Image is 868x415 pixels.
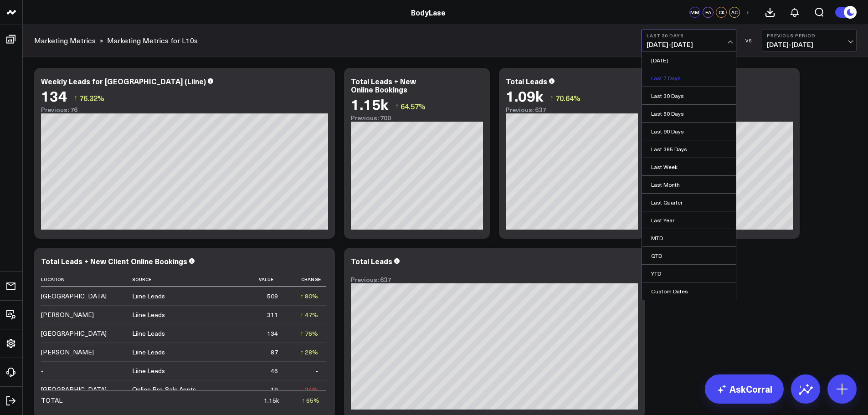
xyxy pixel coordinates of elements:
div: Total Leads + New Client Online Bookings [41,256,187,266]
div: VS [741,38,757,43]
div: 1.15k [264,396,279,405]
a: Marketing Metrics for L10s [107,36,198,46]
a: Last 60 Days [642,105,736,122]
div: [PERSON_NAME] [41,348,94,357]
button: Previous Period[DATE]-[DATE] [762,30,857,51]
a: Last 30 Days [642,87,736,104]
div: Previous: 637 [351,276,638,283]
a: Marketing Metrics [34,36,96,46]
div: [GEOGRAPHIC_DATA] [41,385,107,394]
a: Last 7 Days [642,69,736,87]
div: 509 [267,292,278,301]
a: MTD [642,229,736,246]
span: [DATE] - [DATE] [647,41,731,48]
span: + [746,9,750,15]
a: Last 365 Days [642,140,736,158]
span: [DATE] - [DATE] [767,41,852,48]
a: Custom Dates [642,282,736,300]
div: TOTAL [41,396,62,405]
div: Liine Leads [132,348,165,357]
span: ↑ [74,92,77,104]
div: 311 [267,310,278,319]
a: Last Week [642,158,736,175]
div: [GEOGRAPHIC_DATA] [41,292,107,301]
span: 70.64% [555,93,580,103]
div: [GEOGRAPHIC_DATA] [41,329,107,338]
div: Total Leads + New Online Bookings [351,76,416,94]
div: Total Leads [506,76,547,86]
span: ↑ [395,100,399,112]
a: [DATE] [642,51,736,69]
div: Liine Leads [132,329,165,338]
a: QTD [642,247,736,264]
div: 87 [271,348,278,357]
span: 64.57% [401,101,426,111]
div: 134 [267,329,278,338]
span: 76.32% [79,93,104,103]
button: + [742,7,753,18]
div: > [34,36,103,46]
div: AC [729,7,740,18]
a: BodyLase [411,7,446,17]
div: Total Leads [351,256,392,266]
th: Location [41,272,132,287]
div: Weekly Leads for [GEOGRAPHIC_DATA] (Liine) [41,76,206,86]
div: ↑ 28% [300,348,318,357]
th: Source [132,272,244,287]
div: 1.09k [506,87,543,104]
div: 19 [271,385,278,394]
a: YTD [642,265,736,282]
th: Value [244,272,286,287]
b: Last 30 Days [647,33,731,38]
div: Previous: 637 [506,106,638,113]
div: - [316,366,318,375]
div: MM [689,7,700,18]
div: Liine Leads [132,292,165,301]
div: ↑ 76% [300,329,318,338]
span: ↑ [550,92,554,104]
div: ↑ 80% [300,292,318,301]
a: Last 90 Days [642,123,736,140]
div: ↓ 24% [300,385,318,394]
a: Last Quarter [642,194,736,211]
a: AskCorral [705,374,784,404]
div: - [41,366,43,375]
div: EA [703,7,714,18]
div: 46 [271,366,278,375]
div: 134 [41,87,67,104]
a: Last Month [642,176,736,193]
th: Change [286,272,326,287]
div: ↑ 65% [302,396,319,405]
div: [PERSON_NAME] [41,310,94,319]
div: Online Pre-Sale Appts [132,385,196,394]
div: Liine Leads [132,366,165,375]
div: ↑ 47% [300,310,318,319]
div: 1.15k [351,96,388,112]
button: Last 30 Days[DATE]-[DATE] [642,30,736,51]
div: Previous: 76 [41,106,328,113]
div: Liine Leads [132,310,165,319]
a: Last Year [642,211,736,229]
div: CK [716,7,727,18]
b: Previous Period [767,33,852,38]
div: Previous: 700 [351,114,483,122]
